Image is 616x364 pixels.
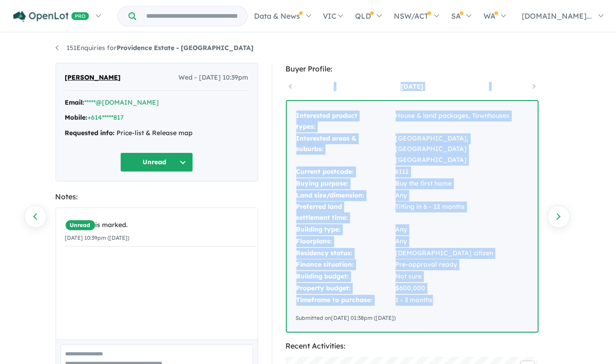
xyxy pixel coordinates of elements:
td: Pre-approval ready [395,259,529,271]
td: Any [395,236,529,248]
span: Wed - [DATE] 10:39pm [179,72,249,83]
td: Residency status: [296,248,395,259]
td: Preferred land settlement time: [296,201,395,224]
td: House & land packages, Townhouses [395,110,529,133]
td: 6112 [395,166,529,178]
a: [DATE] [373,82,451,91]
strong: Requested info: [65,129,115,137]
strong: Providence Estate - [GEOGRAPHIC_DATA] [117,44,254,52]
div: Submitted on [DATE] 01:38pm ([DATE]) [296,313,529,323]
div: Price-list & Release map [65,128,249,139]
td: Floorplans: [296,236,395,248]
strong: Email: [65,98,85,106]
td: 1 - 3 months [395,294,529,306]
div: Recent Activities: [286,340,539,352]
nav: breadcrumb [56,43,561,54]
a: 151Enquiries forProvidence Estate - [GEOGRAPHIC_DATA] [56,44,254,52]
td: Not sure [395,271,529,283]
span: Unread [65,220,96,231]
td: [DEMOGRAPHIC_DATA] citizen [395,248,529,259]
span: [PERSON_NAME] [65,72,121,83]
td: Any [395,190,529,202]
td: $600,000 [395,283,529,294]
strong: Mobile: [65,113,88,121]
img: Openlot PRO Logo White [13,11,89,22]
td: Interested areas & suburbs: [296,133,395,166]
input: Try estate name, suburb, builder or developer [138,6,245,26]
td: Buying purpose: [296,178,395,190]
div: is marked. [65,220,255,231]
div: Buyer Profile: [286,63,539,75]
small: [DATE] 10:39pm ([DATE]) [65,234,130,241]
td: Interested product types: [296,110,395,133]
td: Land size/dimension: [296,190,395,202]
td: Titling in 6 - 12 months [395,201,529,224]
td: Buy the first home [395,178,529,190]
td: Property budget: [296,283,395,294]
div: Notes: [56,191,258,203]
td: Any [395,224,529,236]
button: Unread [120,152,193,172]
td: Timeframe to purchase: [296,294,395,306]
td: Building budget: [296,271,395,283]
td: Finance situation: [296,259,395,271]
span: [DOMAIN_NAME]... [522,11,592,20]
td: Current postcode: [296,166,395,178]
td: [GEOGRAPHIC_DATA], [GEOGRAPHIC_DATA] [GEOGRAPHIC_DATA] [395,133,529,166]
td: Building type: [296,224,395,236]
